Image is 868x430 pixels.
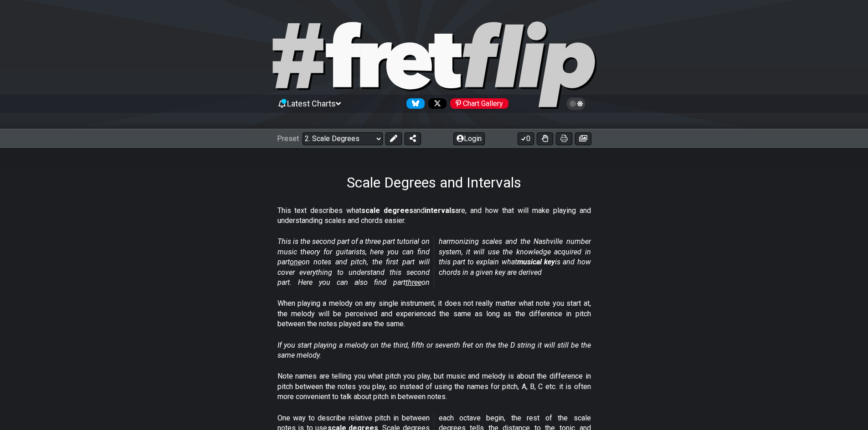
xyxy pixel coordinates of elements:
a: Follow #fretflip at Bluesky [403,98,425,109]
p: When playing a melody on any single instrument, it does not really matter what note you start at,... [277,298,591,329]
em: This is the second part of a three part tutorial on music theory for guitarists, here you can fin... [277,237,591,287]
span: three [406,278,421,287]
strong: musical key [517,258,555,266]
button: Share Preset [405,132,421,145]
button: Edit Preset [385,132,402,145]
button: Toggle Dexterity for all fretkits [537,132,553,145]
button: Login [453,132,485,145]
strong: scale degrees [361,206,413,215]
span: Latest Charts [287,99,336,108]
div: Chart Gallery [450,98,508,109]
span: Toggle light / dark theme [571,100,581,108]
h1: Scale Degrees and Intervals [347,174,521,191]
button: 0 [518,132,534,145]
em: If you start playing a melody on the third, fifth or seventh fret on the the D string it will sti... [277,341,591,359]
a: Follow #fretflip at X [425,98,447,109]
p: Note names are telling you what pitch you play, but music and melody is about the difference in p... [277,371,591,402]
select: Preset [303,132,383,145]
p: This text describes what and are, and how that will make playing and understanding scales and cho... [277,206,591,226]
strong: intervals [425,206,455,215]
button: Print [556,132,572,145]
span: Preset [277,134,299,143]
button: Create image [575,132,591,145]
a: #fretflip at Pinterest [447,98,508,109]
span: one [290,258,302,266]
